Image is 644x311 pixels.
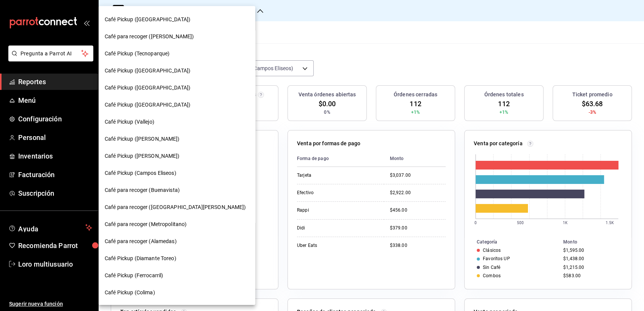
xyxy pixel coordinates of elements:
[99,113,255,130] div: Café Pickup (Vallejo)
[105,254,176,262] span: Café Pickup (Diamante Toreo)
[99,233,255,250] div: Café para recoger (Alamedas)
[99,96,255,113] div: Café Pickup ([GEOGRAPHIC_DATA])
[99,250,255,267] div: Café Pickup (Diamante Toreo)
[99,62,255,79] div: Café Pickup ([GEOGRAPHIC_DATA])
[105,186,180,194] span: Café para recoger (Buenavista)
[105,84,190,92] span: Café Pickup ([GEOGRAPHIC_DATA])
[99,45,255,62] div: Café Pickup (Tecnoparque)
[99,199,255,216] div: Café para recoger ([GEOGRAPHIC_DATA][PERSON_NAME])
[99,267,255,284] div: Café Pickup (Ferrocarril)
[99,79,255,96] div: Café Pickup ([GEOGRAPHIC_DATA])
[105,237,177,245] span: Café para recoger (Alamedas)
[105,272,163,280] span: Café Pickup (Ferrocarril)
[105,33,194,41] span: Café para recoger ([PERSON_NAME])
[99,148,255,165] div: Café Pickup ([PERSON_NAME])
[99,216,255,233] div: Café para recoger (Metropolitano)
[105,289,155,297] span: Café Pickup (Colima)
[99,28,255,45] div: Café para recoger ([PERSON_NAME])
[105,203,246,211] span: Café para recoger ([GEOGRAPHIC_DATA][PERSON_NAME])
[99,130,255,148] div: Café Pickup ([PERSON_NAME])
[105,16,190,24] span: Café Pickup ([GEOGRAPHIC_DATA])
[105,118,154,126] span: Café Pickup (Vallejo)
[99,182,255,199] div: Café para recoger (Buenavista)
[105,101,190,109] span: Café Pickup ([GEOGRAPHIC_DATA])
[105,67,190,75] span: Café Pickup ([GEOGRAPHIC_DATA])
[105,135,180,143] span: Café Pickup ([PERSON_NAME])
[99,284,255,301] div: Café Pickup (Colima)
[99,11,255,28] div: Café Pickup ([GEOGRAPHIC_DATA])
[105,152,180,160] span: Café Pickup ([PERSON_NAME])
[105,169,176,177] span: Café Pickup (Campos Eliseos)
[99,165,255,182] div: Café Pickup (Campos Eliseos)
[105,50,170,58] span: Café Pickup (Tecnoparque)
[105,220,187,228] span: Café para recoger (Metropolitano)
